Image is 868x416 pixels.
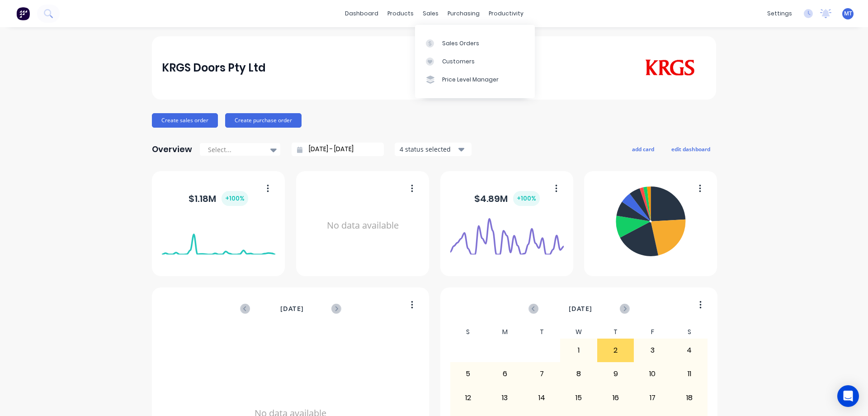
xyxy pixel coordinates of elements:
div: Price Level Manager [442,76,499,84]
div: 16 [598,387,634,409]
div: 17 [634,387,670,409]
div: $ 1.18M [189,191,248,206]
div: KRGS Doors Pty Ltd [162,59,266,77]
div: 1 [561,339,597,362]
img: KRGS Doors Pty Ltd [643,59,697,77]
div: 4 status selected [400,144,457,154]
div: 9 [598,363,634,385]
div: F [634,325,671,339]
div: products [383,7,418,20]
a: Price Level Manager [415,71,535,89]
div: Overview [152,140,192,158]
div: 13 [487,387,523,409]
a: dashboard [340,7,383,20]
div: 7 [524,363,560,385]
div: $ 4.89M [474,191,540,206]
div: + 100 % [222,191,248,206]
div: 10 [634,363,670,385]
button: edit dashboard [665,143,716,155]
div: 6 [487,363,523,385]
div: Sales Orders [442,39,479,48]
div: No data available [306,183,420,268]
div: 18 [671,387,708,409]
img: Factory [16,7,30,20]
div: 11 [671,363,708,385]
div: 4 [671,339,708,362]
div: T [524,325,561,339]
div: 15 [561,387,597,409]
a: Sales Orders [415,34,535,52]
div: sales [418,7,443,20]
span: [DATE] [569,304,592,314]
div: 12 [450,387,486,409]
div: productivity [484,7,528,20]
button: Create purchase order [225,113,302,128]
div: 2 [598,339,634,362]
div: W [560,325,597,339]
span: MT [844,10,852,18]
div: purchasing [443,7,484,20]
button: Create sales order [152,113,218,128]
div: S [671,325,708,339]
div: 14 [524,387,560,409]
div: 5 [450,363,486,385]
button: add card [626,143,660,155]
a: Customers [415,53,535,71]
div: + 100 % [513,191,540,206]
div: 3 [634,339,670,362]
div: Open Intercom Messenger [837,385,859,407]
div: 8 [561,363,597,385]
div: M [486,325,524,339]
button: 4 status selected [395,143,472,156]
div: T [597,325,634,339]
div: S [450,325,487,339]
div: Customers [442,57,475,66]
div: settings [763,7,797,20]
span: [DATE] [280,304,304,314]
